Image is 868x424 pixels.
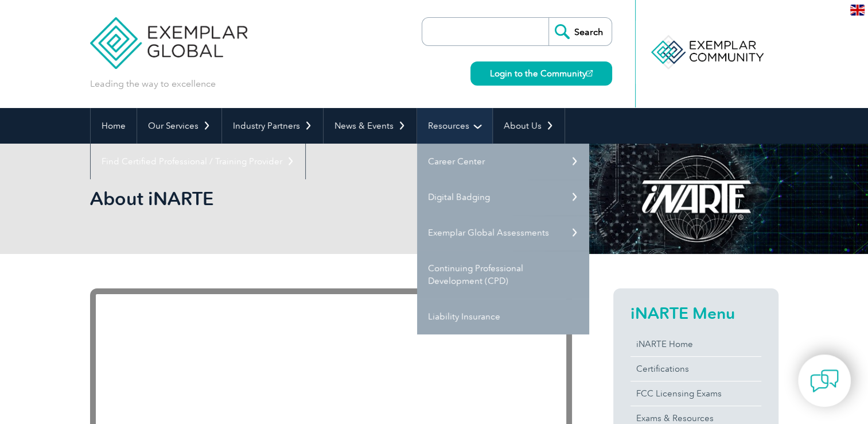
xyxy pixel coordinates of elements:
[493,108,565,144] a: About Us
[630,357,761,381] a: Certifications
[90,190,572,208] h2: About iNARTE
[417,179,589,215] a: Digital Badging
[630,304,761,322] h2: iNARTE Menu
[548,18,612,45] input: Search
[417,108,492,144] a: Resources
[417,215,589,250] a: Exemplar Global Assessments
[630,332,761,356] a: iNARTE Home
[91,144,305,179] a: Find Certified Professional / Training Provider
[90,78,216,90] p: Leading the way to excellence
[810,367,839,395] img: contact-chat.png
[417,144,589,179] a: Career Center
[91,108,137,144] a: Home
[222,108,323,144] a: Industry Partners
[630,381,761,406] a: FCC Licensing Exams
[470,61,612,86] a: Login to the Community
[417,299,589,334] a: Liability Insurance
[324,108,417,144] a: News & Events
[137,108,221,144] a: Our Services
[586,70,593,76] img: open_square.png
[850,5,865,16] img: en
[417,250,589,299] a: Continuing Professional Development (CPD)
